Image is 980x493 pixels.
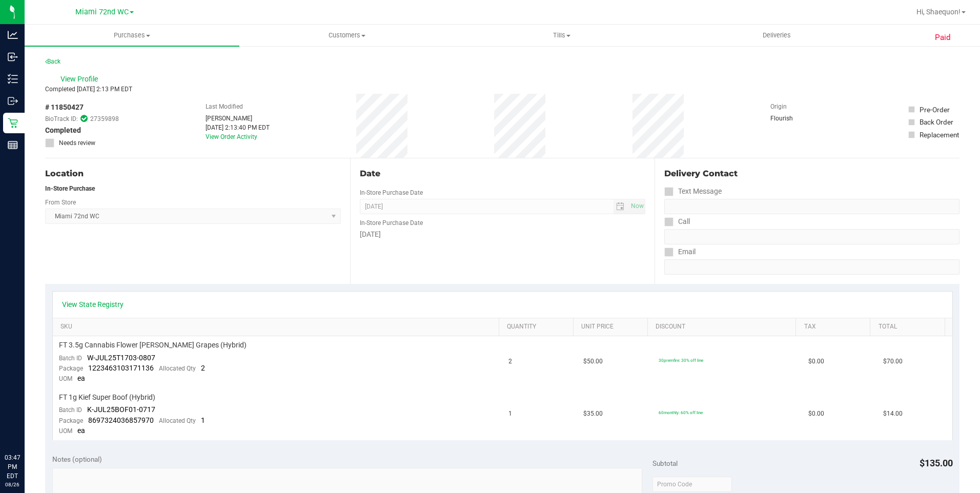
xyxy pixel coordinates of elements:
[201,364,205,372] span: 2
[360,229,646,240] div: [DATE]
[240,31,454,40] span: Customers
[659,358,703,363] span: 30premfire: 30% off line
[45,168,341,180] div: Location
[804,323,866,331] a: Tax
[920,458,953,468] span: $135.00
[770,102,787,111] label: Origin
[90,114,119,124] span: 27359898
[8,140,18,150] inline-svg: Reports
[455,25,669,46] a: Tills
[60,323,495,331] a: SKU
[25,25,239,46] a: Purchases
[8,96,18,106] inline-svg: Outbound
[5,453,20,481] p: 03:47 PM EDT
[59,340,247,350] span: FT 3.5g Cannabis Flower [PERSON_NAME] Grapes (Hybrid)
[87,354,155,362] span: W-JUL25T1703-0807
[583,409,603,419] span: $35.00
[770,114,822,123] div: Flourish
[360,168,646,180] div: Date
[879,323,941,331] a: Total
[507,323,569,331] a: Quantity
[77,374,85,382] span: ea
[664,184,722,199] label: Text Message
[75,8,129,16] span: Miami 72nd WC
[664,199,959,214] input: Format: (999) 999-9999
[10,411,41,442] iframe: Resource center
[206,114,270,123] div: [PERSON_NAME]
[8,74,18,84] inline-svg: Inventory
[80,114,88,124] span: In Sync
[883,357,903,366] span: $70.00
[206,133,257,140] a: View Order Activity
[8,52,18,62] inline-svg: Inbound
[45,114,78,124] span: BioTrack ID:
[360,218,423,228] label: In-Store Purchase Date
[159,417,196,424] span: Allocated Qty
[45,185,95,192] strong: In-Store Purchase
[77,426,85,435] span: ea
[664,229,959,244] input: Format: (999) 999-9999
[508,357,512,366] span: 2
[45,86,132,93] span: Completed [DATE] 2:13 PM EDT
[581,323,643,331] a: Unit Price
[88,364,154,372] span: 1223463103171136
[508,409,512,419] span: 1
[206,102,243,111] label: Last Modified
[935,32,951,44] span: Paid
[206,123,270,132] div: [DATE] 2:13:40 PM EDT
[920,130,959,140] div: Replacement
[201,416,205,424] span: 1
[59,427,72,435] span: UOM
[59,138,95,148] span: Needs review
[59,393,155,402] span: FT 1g Kief Super Boof (Hybrid)
[5,481,20,488] p: 08/26
[8,30,18,40] inline-svg: Analytics
[25,31,239,40] span: Purchases
[808,409,824,419] span: $0.00
[656,323,792,331] a: Discount
[659,410,703,415] span: 60monthly: 60% off line
[45,125,81,136] span: Completed
[749,31,805,40] span: Deliveries
[45,58,60,65] a: Back
[360,188,423,197] label: In-Store Purchase Date
[59,355,82,362] span: Batch ID
[59,417,83,424] span: Package
[920,117,953,127] div: Back Order
[59,406,82,414] span: Batch ID
[920,105,950,115] div: Pre-Order
[664,214,690,229] label: Call
[88,416,154,424] span: 8697324036857970
[87,405,155,414] span: K-JUL25BOF01-0717
[652,477,732,492] input: Promo Code
[45,198,76,207] label: From Store
[62,299,124,310] a: View State Registry
[669,25,884,46] a: Deliveries
[455,31,669,40] span: Tills
[59,375,72,382] span: UOM
[916,8,961,16] span: Hi, Shaequon!
[59,365,83,372] span: Package
[45,102,84,113] span: # 11850427
[652,459,678,467] span: Subtotal
[808,357,824,366] span: $0.00
[8,118,18,128] inline-svg: Retail
[159,365,196,372] span: Allocated Qty
[583,357,603,366] span: $50.00
[664,168,959,180] div: Delivery Contact
[883,409,903,419] span: $14.00
[239,25,454,46] a: Customers
[52,455,102,463] span: Notes (optional)
[664,244,696,259] label: Email
[60,74,101,85] span: View Profile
